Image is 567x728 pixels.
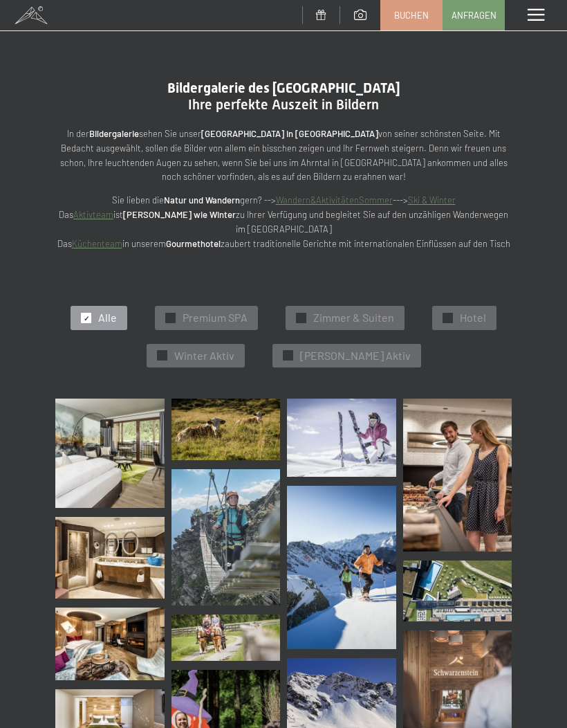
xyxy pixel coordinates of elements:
[168,313,174,323] span: ✓
[73,209,113,220] a: Aktivteam
[89,128,139,139] strong: Bildergalerie
[164,194,240,206] strong: Natur und Wandern
[55,608,165,680] img: Bildergalerie
[300,348,411,363] span: [PERSON_NAME] Aktiv
[183,310,248,325] span: Premium SPA
[123,209,236,220] strong: [PERSON_NAME] wie Winter
[174,348,234,363] span: Winter Aktiv
[443,1,504,30] a: Anfragen
[408,194,456,206] a: Ski & Winter
[171,615,281,662] img: Bildergalerie
[403,399,512,552] img: Bildergalerie
[403,561,512,622] img: Bildergalerie
[313,310,394,325] span: Zimmer & Suiten
[166,238,221,249] strong: Gourmethotel
[72,238,122,249] a: Küchenteam
[285,351,290,361] span: ✓
[460,310,486,325] span: Hotel
[188,96,379,113] span: Ihre perfekte Auszeit in Bildern
[394,9,429,21] span: Buchen
[171,469,281,606] img: Bildergalerie
[276,194,393,206] a: Wandern&AktivitätenSommer
[55,399,165,508] img: Bildergalerie
[287,399,396,477] img: Bildergalerie
[299,313,304,323] span: ✓
[55,517,165,599] img: Bildergalerie
[55,193,512,251] p: Sie lieben die gern? --> ---> Das ist zu Ihrer Verfügung und begleitet Sie auf den unzähligen Wan...
[201,128,378,139] strong: [GEOGRAPHIC_DATA] in [GEOGRAPHIC_DATA]
[287,486,396,649] img: Bildergalerie
[381,1,442,30] a: Buchen
[84,313,89,323] span: ✓
[445,313,451,323] span: ✓
[159,351,165,361] span: ✓
[98,310,117,325] span: Alle
[55,127,512,184] p: In der sehen Sie unser von seiner schönsten Seite. Mit Bedacht ausgewählt, sollen die Bilder von ...
[452,9,496,21] span: Anfragen
[167,80,400,96] span: Bildergalerie des [GEOGRAPHIC_DATA]
[171,399,281,460] img: Bildergalerie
